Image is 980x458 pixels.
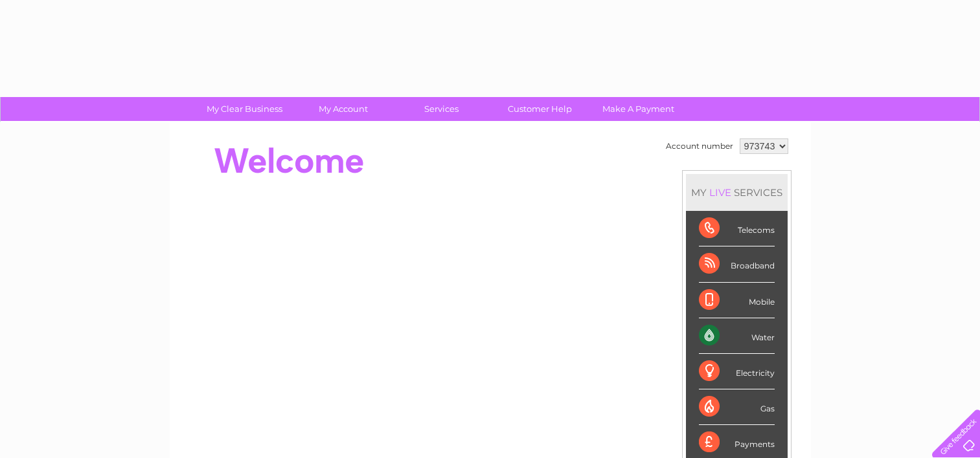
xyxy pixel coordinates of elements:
[699,283,775,318] div: Mobile
[388,97,495,121] a: Services
[699,318,775,354] div: Water
[191,97,298,121] a: My Clear Business
[663,135,736,157] td: Account number
[290,97,396,121] a: My Account
[707,186,734,199] div: LIVE
[585,97,692,121] a: Make A Payment
[699,211,775,246] div: Telecoms
[699,246,775,282] div: Broadband
[699,389,775,425] div: Gas
[486,97,593,121] a: Customer Help
[686,174,788,211] div: MY SERVICES
[699,354,775,389] div: Electricity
